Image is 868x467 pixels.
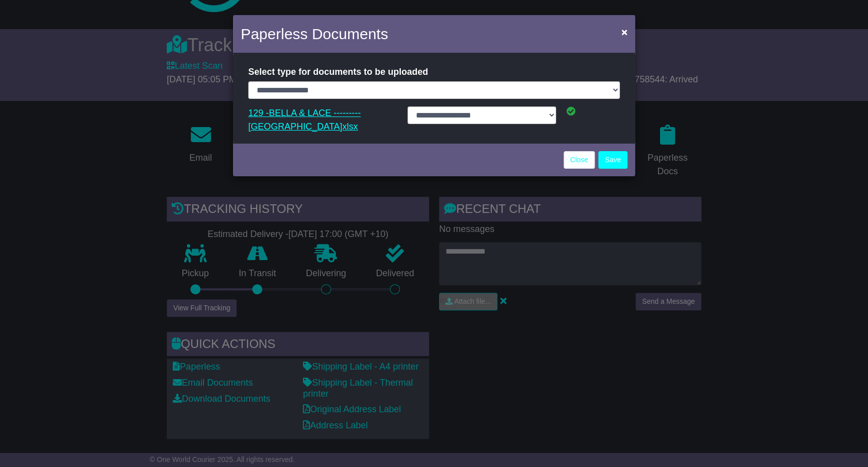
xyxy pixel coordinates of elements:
span: × [621,26,627,38]
a: Close [564,151,595,169]
a: 129 -BELLA & LACE --------- [GEOGRAPHIC_DATA]xlsx [248,105,361,134]
button: Save [598,151,627,169]
label: Select type for documents to be uploaded [248,63,428,81]
h4: Paperless Documents [241,23,388,45]
button: Close [616,22,632,42]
